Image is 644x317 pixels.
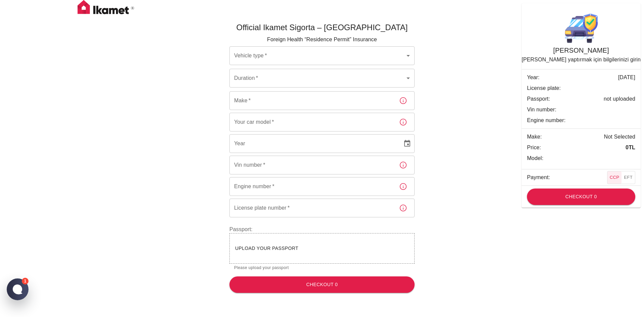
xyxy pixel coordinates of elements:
span: Payment: [527,173,625,181]
span: Engine number: [527,116,625,124]
span: License plate: [527,84,625,92]
div: ​ [229,69,415,88]
span: Make: [527,133,625,141]
button: EFT [621,171,635,184]
label: Passport: [229,225,415,233]
h5: Official Ikamet Sigorta – [GEOGRAPHIC_DATA] [229,22,415,33]
p: [PERSON_NAME] yaptırmak için bilgilerinizi girin [522,56,641,64]
span: Price: [527,144,625,152]
input: YYYY [229,134,398,153]
span: Vin number: [527,106,625,114]
p: Not Selected [604,133,635,141]
button: CCP [607,171,622,184]
span: Model: [527,154,625,162]
span: Passport: [527,95,625,103]
button: Choose date [400,137,414,150]
div: ​ [229,46,415,65]
p: Please upload your passport [234,265,410,271]
span: Upload your passport [235,246,299,251]
p: 0 TL [626,144,635,152]
button: Checkout 0 [229,276,415,293]
span: Year: [527,73,625,82]
h6: [PERSON_NAME] [553,45,609,56]
p: not uploaded [604,95,635,103]
button: Checkout 0 [527,189,635,205]
p: [DATE] [618,73,635,82]
p: Foreign Health “Residence Permit” Insurance [229,36,415,44]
